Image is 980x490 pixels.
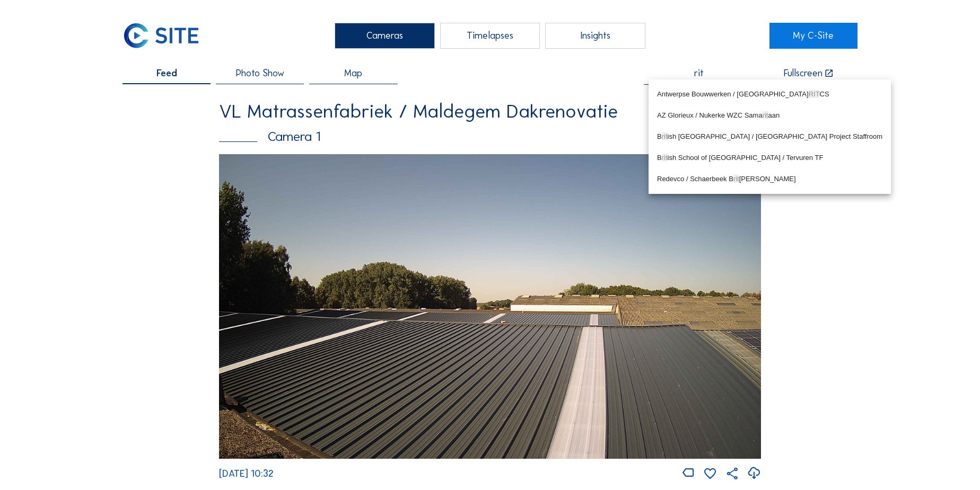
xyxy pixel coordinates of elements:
div: VL Matrassenfabriek / Maldegem Dakrenovatie [219,102,761,121]
img: Image [219,154,761,459]
span: rit [662,132,668,140]
span: [DATE] 10:32 [219,468,274,479]
div: AZ Glorieux / Nukerke WZC Sama aan [657,111,882,120]
a: C-SITE Logo [122,23,211,49]
div: Cameras [335,23,434,49]
div: B ish [GEOGRAPHIC_DATA] / [GEOGRAPHIC_DATA] Project Staffroom [657,132,882,141]
span: Feed [156,68,177,78]
div: Fullscreen [784,68,822,78]
div: Redevco / Schaerbeek B [PERSON_NAME] [657,175,882,183]
div: Antwerpse Bouwwerken / [GEOGRAPHIC_DATA] CS [657,90,882,99]
div: Insights [545,23,645,49]
a: My C-Site [769,23,857,49]
span: RIT [809,90,820,98]
span: Photo Show [236,68,284,78]
div: B ish School of [GEOGRAPHIC_DATA] / Tervuren TF [657,154,882,162]
span: rit [662,154,668,162]
span: Map [344,68,362,78]
span: rit [763,111,768,119]
span: rit [733,175,739,183]
div: Timelapses [440,23,540,49]
div: Camera 1 [219,130,761,143]
img: C-SITE Logo [122,23,199,49]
